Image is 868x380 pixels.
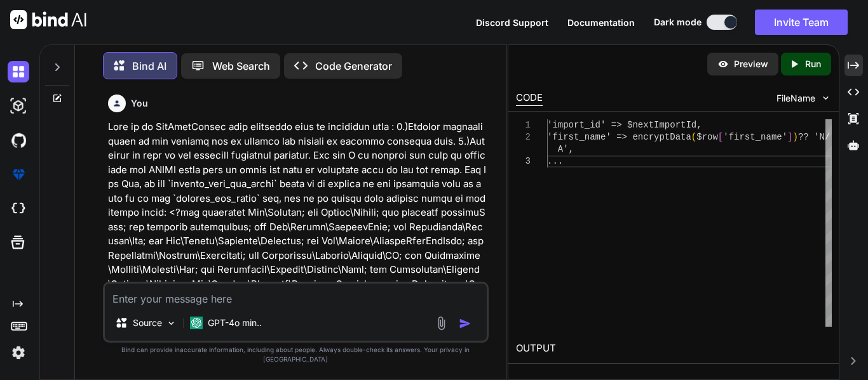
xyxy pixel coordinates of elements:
img: preview [717,58,729,70]
span: ( [691,132,696,142]
h2: OUTPUT [508,334,839,364]
span: FileName [776,92,815,105]
p: Preview [734,58,768,70]
img: darkChat [8,61,29,82]
img: attachment [434,316,449,331]
span: ... [547,156,563,166]
span: [ [718,132,723,142]
h6: You [131,97,148,110]
img: GPT-4o mini [190,317,203,329]
img: settings [8,342,29,364]
div: 1 [516,119,531,131]
img: cloudideIcon [8,198,29,219]
img: Pick Models [166,318,177,329]
span: ?? 'N/ [798,132,830,142]
span: Discord Support [476,17,548,28]
p: Bind can provide inaccurate information, including about people. Always double-check its answers.... [103,345,489,364]
p: Web Search [212,58,270,74]
p: Code Generator [315,58,392,74]
div: 2 [516,131,531,143]
img: icon [459,317,471,330]
span: 'import_id' => $nextImportId, [547,120,702,130]
img: darkAi-studio [8,95,29,117]
p: Run [805,58,821,70]
img: Bind AI [10,10,86,29]
span: 'first_name' [723,132,787,142]
div: CODE [516,91,543,106]
img: chevron down [820,93,831,103]
img: githubDark [8,129,29,151]
button: Documentation [567,16,635,29]
span: Documentation [567,17,635,28]
span: ) [793,132,798,142]
p: GPT-4o min.. [208,317,262,329]
p: Bind AI [132,58,166,74]
button: Invite Team [755,10,848,35]
span: $row [696,132,718,142]
span: A', [558,144,574,154]
div: 3 [516,155,531,167]
button: Discord Support [476,16,548,29]
p: Source [133,317,162,329]
span: ] [787,132,792,142]
span: Dark mode [654,16,702,29]
img: premium [8,164,29,185]
span: 'first_name' => encryptData [547,132,691,142]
